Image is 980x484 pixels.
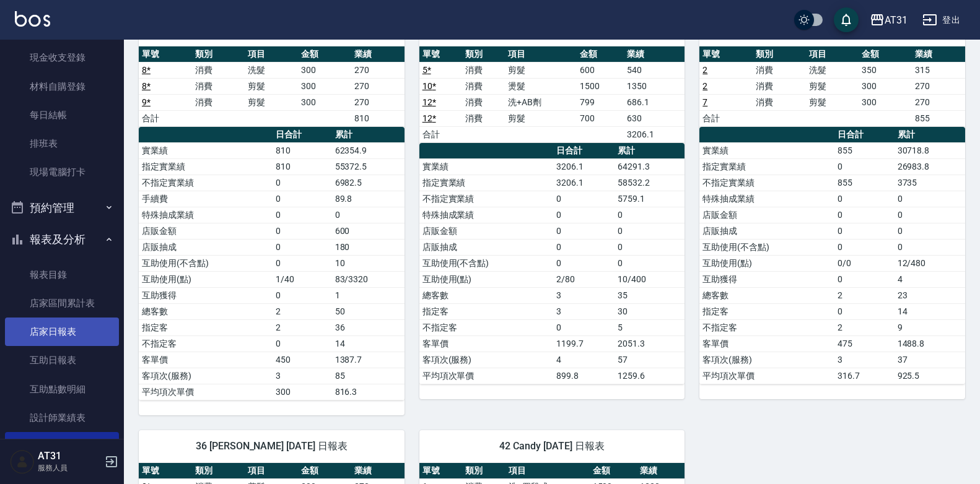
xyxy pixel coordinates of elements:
[834,191,894,207] td: 0
[5,72,119,101] a: 材料自購登錄
[577,62,624,78] td: 600
[699,303,834,319] td: 指定客
[273,142,331,158] td: 810
[332,142,405,158] td: 62354.9
[351,463,405,479] th: 業績
[834,175,894,191] td: 855
[139,175,273,191] td: 不指定實業績
[699,287,834,303] td: 總客數
[192,463,245,479] th: 類別
[590,463,637,479] th: 金額
[699,352,834,368] td: 客項次(服務)
[834,142,894,158] td: 855
[699,127,965,384] table: a dense table
[273,191,331,207] td: 0
[5,432,119,460] a: 設計師日報表
[615,158,685,175] td: 64291.3
[273,287,331,303] td: 0
[139,463,192,479] th: 單號
[912,46,965,63] th: 業績
[699,335,834,352] td: 客單價
[139,352,273,368] td: 客單價
[834,352,894,368] td: 3
[462,463,505,479] th: 類別
[699,271,834,287] td: 互助獲得
[553,207,615,223] td: 0
[753,62,806,78] td: 消費
[419,352,553,368] td: 客項次(服務)
[154,440,390,452] span: 36 [PERSON_NAME] [DATE] 日報表
[273,384,331,400] td: 300
[834,287,894,303] td: 2
[505,62,577,78] td: 剪髮
[139,46,405,127] table: a dense table
[615,207,685,223] td: 0
[615,255,685,271] td: 0
[895,368,965,384] td: 925.5
[699,368,834,384] td: 平均項次單價
[332,303,405,319] td: 50
[419,158,553,175] td: 實業績
[553,352,615,368] td: 4
[553,158,615,175] td: 3206.1
[699,223,834,239] td: 店販抽成
[806,78,859,94] td: 剪髮
[912,94,965,110] td: 270
[859,62,912,78] td: 350
[505,46,577,63] th: 項目
[615,223,685,239] td: 0
[332,335,405,352] td: 14
[834,335,894,352] td: 475
[885,12,908,28] div: AT31
[895,239,965,255] td: 0
[332,368,405,384] td: 85
[577,94,624,110] td: 799
[834,271,894,287] td: 0
[273,207,331,223] td: 0
[806,46,859,63] th: 項目
[419,239,553,255] td: 店販抽成
[332,384,405,400] td: 816.3
[139,319,273,335] td: 指定客
[351,46,405,63] th: 業績
[139,384,273,400] td: 平均項次單價
[139,142,273,158] td: 實業績
[615,335,685,352] td: 2051.3
[553,223,615,239] td: 0
[351,94,405,110] td: 270
[912,78,965,94] td: 270
[553,303,615,319] td: 3
[419,207,553,223] td: 特殊抽成業績
[806,62,859,78] td: 洗髮
[139,287,273,303] td: 互助獲得
[462,46,505,63] th: 類別
[895,142,965,158] td: 30718.8
[273,319,331,335] td: 2
[859,94,912,110] td: 300
[699,255,834,271] td: 互助使用(點)
[615,303,685,319] td: 30
[699,142,834,158] td: 實業績
[865,7,912,33] button: AT31
[332,191,405,207] td: 89.8
[139,255,273,271] td: 互助使用(不含點)
[273,303,331,319] td: 2
[834,7,859,32] button: save
[859,78,912,94] td: 300
[895,191,965,207] td: 0
[139,368,273,384] td: 客項次(服務)
[332,127,405,143] th: 累計
[699,110,753,126] td: 合計
[139,127,405,400] table: a dense table
[5,318,119,346] a: 店家日報表
[332,271,405,287] td: 83/3320
[895,127,965,143] th: 累計
[917,9,965,32] button: 登出
[462,62,505,78] td: 消費
[139,110,192,126] td: 合計
[615,368,685,384] td: 1259.6
[273,175,331,191] td: 0
[273,335,331,352] td: 0
[192,46,245,63] th: 類別
[912,110,965,126] td: 855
